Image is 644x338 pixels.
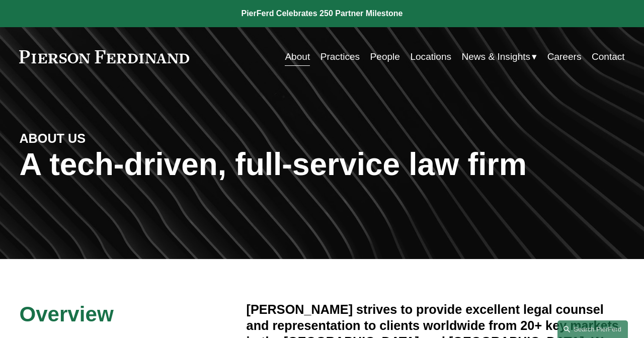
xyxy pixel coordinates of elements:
a: Contact [592,47,625,66]
a: About [285,47,310,66]
a: Search this site [557,320,628,338]
a: folder dropdown [461,47,537,66]
span: Overview [19,302,113,326]
a: People [370,47,400,66]
a: Locations [410,47,451,66]
a: Careers [547,47,582,66]
span: News & Insights [461,48,530,65]
strong: ABOUT US [19,131,86,145]
a: Practices [320,47,360,66]
h1: A tech-driven, full-service law firm [19,146,624,182]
